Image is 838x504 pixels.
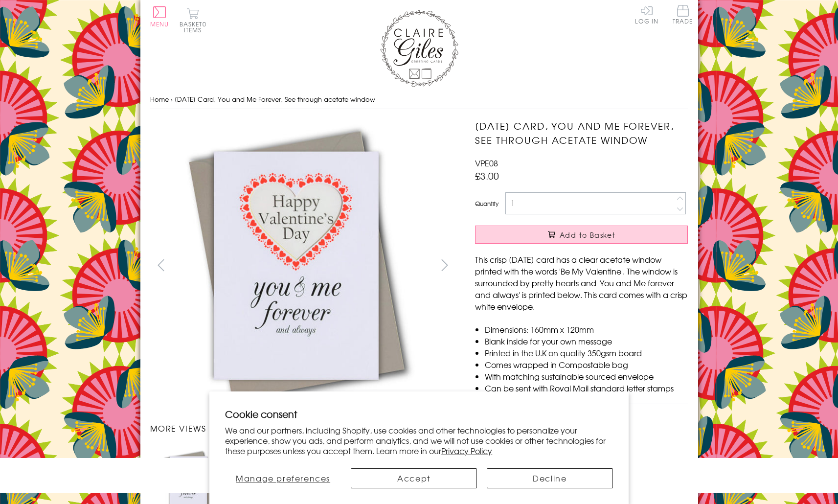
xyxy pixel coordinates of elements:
img: Claire Giles Greetings Cards [380,10,458,87]
li: Comes wrapped in Compostable bag [485,359,688,370]
a: Privacy Policy [441,445,492,457]
button: Decline [487,468,613,488]
img: Valentine's Day Card, You and Me Forever, See through acetate window [150,119,443,412]
button: Manage preferences [225,468,341,488]
button: Add to Basket [475,226,688,244]
a: Trade [673,5,693,26]
a: Home [150,94,169,104]
h1: [DATE] Card, You and Me Forever, See through acetate window [475,119,688,147]
button: Basket0 items [180,8,206,33]
button: next [433,254,455,276]
span: VPE08 [475,157,498,169]
span: › [171,94,173,104]
span: £3.00 [475,169,499,183]
a: Log In [635,5,658,24]
button: Accept [351,468,477,488]
p: This crisp [DATE] card has a clear acetate window printed with the words 'Be My Valentine'. The w... [475,253,688,312]
nav: breadcrumbs [150,90,688,110]
li: Dimensions: 160mm x 120mm [485,323,688,335]
span: Add to Basket [560,230,615,240]
li: With matching sustainable sourced envelope [485,370,688,382]
span: [DATE] Card, You and Me Forever, See through acetate window [175,94,375,104]
span: Menu [150,20,169,28]
span: Manage preferences [236,472,330,484]
button: prev [150,254,172,276]
button: Menu [150,6,169,27]
h2: Cookie consent [225,407,613,421]
img: Valentine's Day Card, You and Me Forever, See through acetate window [455,119,749,412]
p: We and our partners, including Shopify, use cookies and other technologies to personalize your ex... [225,425,613,456]
span: Trade [673,5,693,24]
span: 0 items [184,20,206,34]
label: Quantity [475,199,498,208]
li: Printed in the U.K on quality 350gsm board [485,347,688,359]
li: Blank inside for your own message [485,335,688,347]
li: Can be sent with Royal Mail standard letter stamps [485,382,688,394]
h3: More views [150,422,456,434]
